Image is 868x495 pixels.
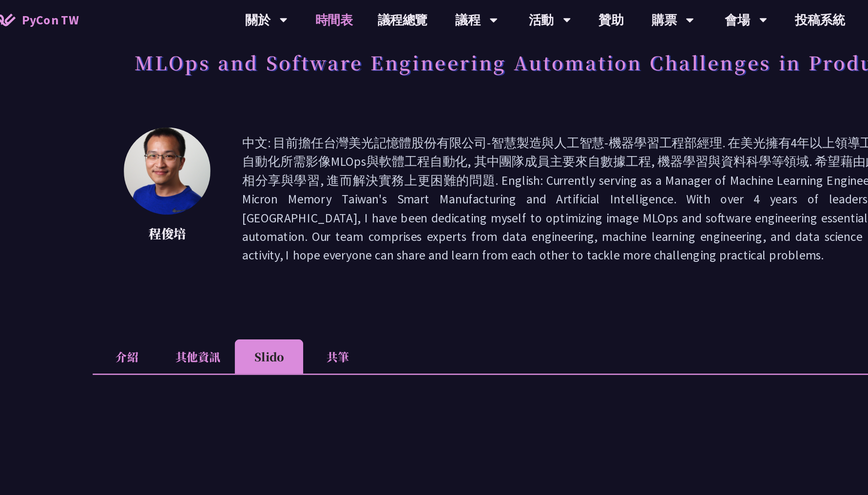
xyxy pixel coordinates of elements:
[254,265,308,292] li: 共筆
[90,265,143,292] li: 介紹
[15,11,29,20] img: Home icon of PyCon TW 2025
[143,265,201,292] li: 其他資訊
[809,12,818,20] img: Locale Icon
[34,8,78,23] span: PyCon TW
[201,265,254,292] li: Slido
[207,104,778,207] p: 中文: 目前擔任台灣美光記憶體股份有限公司-智慧製造與人工智慧-機器學習工程部經理. 在美光擁有4年以上領導工作經驗致力於產線自動化所需影像MLOps與軟體工程自動化, 其中團隊成員主要來自數據...
[114,175,182,190] p: 程俊培
[114,99,182,168] img: 程俊培
[122,34,746,63] h1: MLOps and Software Engineering Automation Challenges in Production
[5,3,88,28] a: PyCon TW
